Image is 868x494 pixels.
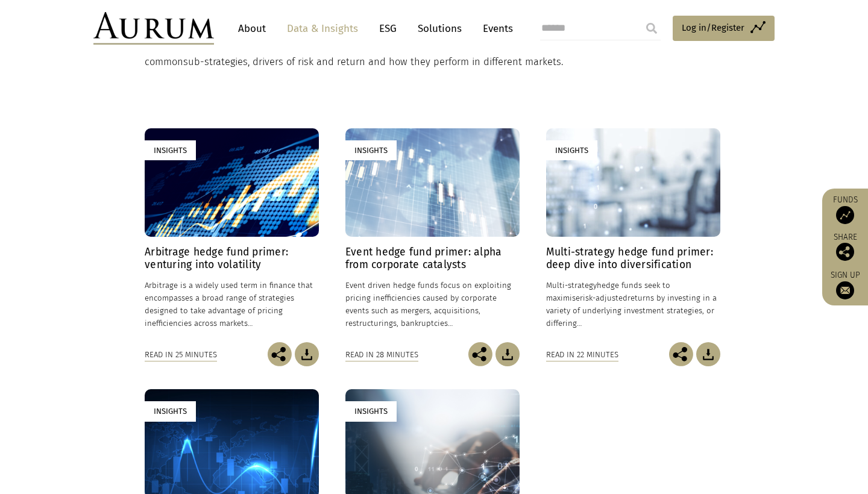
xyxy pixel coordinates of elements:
[345,401,397,421] div: Insights
[836,206,854,224] img: Access Funds
[669,342,693,366] img: Share this post
[828,233,862,261] div: Share
[281,17,364,40] a: Data & Insights
[145,348,217,361] div: Read in 25 minutes
[345,348,418,361] div: Read in 28 minutes
[836,243,854,261] img: Share this post
[640,16,664,40] input: Submit
[93,12,214,45] img: Aurum
[673,16,775,41] a: Log in/Register
[546,246,720,271] h4: Multi-strategy hedge fund primer: deep dive into diversification
[183,56,248,67] span: sub-strategies
[495,342,520,366] img: Download Article
[268,342,292,366] img: Share this post
[345,128,520,342] a: Insights Event hedge fund primer: alpha from corporate catalysts Event driven hedge funds focus o...
[345,246,520,271] h4: Event hedge fund primer: alpha from corporate catalysts
[546,128,720,342] a: Insights Multi-strategy hedge fund primer: deep dive into diversification Multi-strategyhedge fun...
[696,342,720,366] img: Download Article
[373,17,403,40] a: ESG
[546,281,597,290] span: Multi-strategy
[145,401,196,421] div: Insights
[682,20,744,35] span: Log in/Register
[477,17,513,40] a: Events
[580,293,627,302] span: risk-adjusted
[345,140,397,160] div: Insights
[145,128,319,342] a: Insights Arbitrage hedge fund primer: venturing into volatility Arbitrage is a widely used term i...
[232,17,272,40] a: About
[412,17,468,40] a: Solutions
[468,342,492,366] img: Share this post
[145,246,319,271] h4: Arbitrage hedge fund primer: venturing into volatility
[295,342,319,366] img: Download Article
[145,140,196,160] div: Insights
[546,279,720,330] p: hedge funds seek to maximise returns by investing in a variety of underlying investment strategie...
[836,281,854,299] img: Sign up to our newsletter
[345,279,520,330] p: Event driven hedge funds focus on exploiting pricing inefficiencies caused by corporate events su...
[828,270,862,299] a: Sign up
[546,348,618,361] div: Read in 22 minutes
[546,140,597,160] div: Insights
[145,279,319,330] p: Arbitrage is a widely used term in finance that encompasses a broad range of strategies designed ...
[828,195,862,224] a: Funds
